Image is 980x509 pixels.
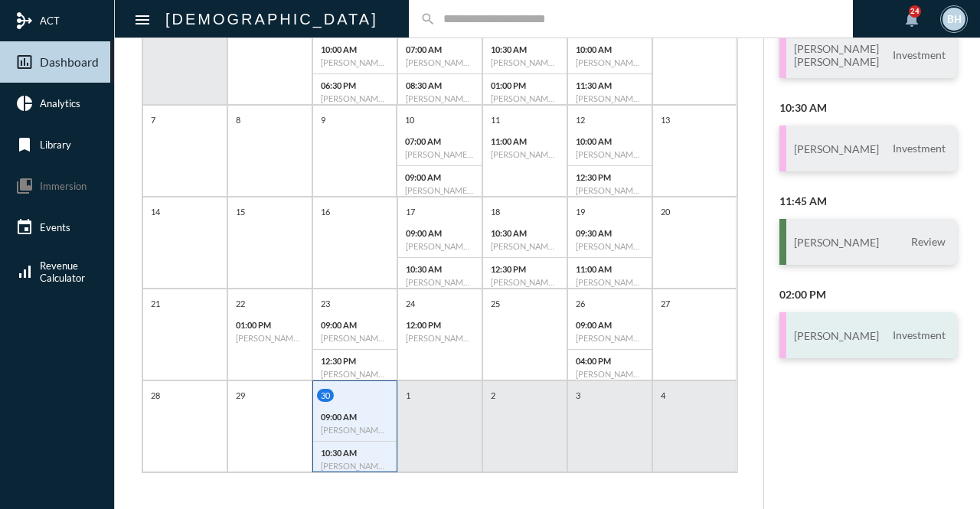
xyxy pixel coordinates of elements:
h6: [PERSON_NAME] - [PERSON_NAME] - Investment [406,241,474,251]
h6: [PERSON_NAME] - [PERSON_NAME] - Investment [406,93,474,103]
h6: [PERSON_NAME] - [PERSON_NAME] - Investment Review [406,333,474,343]
h6: [PERSON_NAME] - Review [321,369,389,379]
h3: [PERSON_NAME] [794,236,879,249]
p: 09:00 AM [321,320,389,330]
h3: [PERSON_NAME] [PERSON_NAME] [794,42,879,68]
p: 15 [232,205,249,218]
mat-icon: Side nav toggle icon [133,11,152,29]
p: 10:30 AM [491,44,559,54]
button: Toggle sidenav [127,4,158,34]
p: 14 [147,205,164,218]
p: 09:00 AM [321,412,389,422]
h6: [PERSON_NAME] - [PERSON_NAME] - Investment [321,57,389,67]
span: Investment [889,142,949,155]
p: 24 [402,297,419,310]
p: 20 [657,205,674,218]
h6: [PERSON_NAME] - [PERSON_NAME] - Investment [321,425,389,435]
p: 27 [657,297,674,310]
h6: [PERSON_NAME] - Investment [576,241,644,251]
h6: [PERSON_NAME] - Review [576,333,644,343]
h6: [PERSON_NAME] - [PERSON_NAME] - Investment [576,149,644,159]
span: Revenue Calculator [40,259,85,284]
p: 09:30 AM [576,228,644,238]
p: 2 [487,389,499,402]
span: Review [907,235,949,249]
p: 3 [572,389,584,402]
mat-icon: signal_cellular_alt [15,263,34,281]
p: 16 [317,205,334,218]
p: 21 [147,297,164,310]
p: 17 [402,205,419,218]
p: 10:30 AM [491,228,559,238]
mat-icon: mediation [15,11,34,30]
p: 11 [487,113,504,126]
mat-icon: event [15,218,34,237]
p: 09:00 AM [405,172,474,182]
span: Investment [889,48,949,62]
p: 10:00 AM [576,136,644,146]
h6: [PERSON_NAME] - [PERSON_NAME] - Investment [576,57,644,67]
h2: 10:30 AM [779,101,958,114]
p: 01:00 PM [236,320,304,330]
h6: [PERSON_NAME] - [PERSON_NAME] - Investment [406,57,474,67]
p: 07:00 AM [406,44,474,54]
span: Analytics [40,97,80,109]
p: 9 [317,113,329,126]
mat-icon: notifications [903,10,921,28]
p: 12:30 PM [321,356,389,366]
h6: [PERSON_NAME] - [PERSON_NAME] - Investment [321,93,389,103]
h2: [DEMOGRAPHIC_DATA] [165,7,378,31]
p: 1 [402,389,414,402]
h2: 02:00 PM [779,288,958,301]
p: 18 [487,205,504,218]
h6: [PERSON_NAME] - [PERSON_NAME] - Review [406,277,474,287]
div: BH [942,8,965,31]
p: 19 [572,205,589,218]
p: 07:00 AM [405,136,474,146]
mat-icon: insert_chart_outlined [15,53,34,71]
p: 22 [232,297,249,310]
span: Dashboard [40,55,99,69]
p: 8 [232,113,244,126]
mat-icon: bookmark [15,135,34,154]
h3: [PERSON_NAME] [794,142,879,155]
p: 12:00 PM [406,320,474,330]
p: 11:00 AM [576,264,644,274]
h2: 11:45 AM [779,194,958,207]
span: Investment [889,328,949,342]
p: 10:30 AM [321,448,389,458]
h6: [PERSON_NAME] ([PERSON_NAME]) Dancer - Investment [405,149,474,159]
h6: [PERSON_NAME] - [PERSON_NAME] - Investment [491,149,559,159]
p: 7 [147,113,159,126]
mat-icon: pie_chart [15,94,34,113]
p: 12 [572,113,589,126]
p: 28 [147,389,164,402]
p: 13 [657,113,674,126]
p: 10:00 AM [576,44,644,54]
h6: [PERSON_NAME] - [PERSON_NAME] - Investment [576,369,644,379]
p: 08:30 AM [406,80,474,90]
h6: [PERSON_NAME] - Investment [321,461,389,471]
h6: [PERSON_NAME] - [PERSON_NAME] - Review [321,333,389,343]
mat-icon: collections_bookmark [15,177,34,195]
p: 01:00 PM [491,80,559,90]
p: 4 [657,389,669,402]
h6: [PERSON_NAME] - [PERSON_NAME] - Review [576,277,644,287]
h6: [PERSON_NAME] - Review [576,93,644,103]
p: 23 [317,297,334,310]
h6: [PERSON_NAME] - Investment [491,57,559,67]
div: 24 [909,5,921,18]
p: 26 [572,297,589,310]
p: 09:00 AM [406,228,474,238]
span: Events [40,221,70,233]
p: 11:00 AM [491,136,559,146]
p: 10:00 AM [321,44,389,54]
h6: [PERSON_NAME] - Review [491,277,559,287]
p: 10:30 AM [406,264,474,274]
span: Library [40,139,71,151]
p: 12:30 PM [576,172,644,182]
h6: [PERSON_NAME] - [PERSON_NAME] - Investment [491,93,559,103]
h6: [PERSON_NAME] - [PERSON_NAME] - Investment [236,333,304,343]
p: 12:30 PM [491,264,559,274]
p: 06:30 PM [321,80,389,90]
